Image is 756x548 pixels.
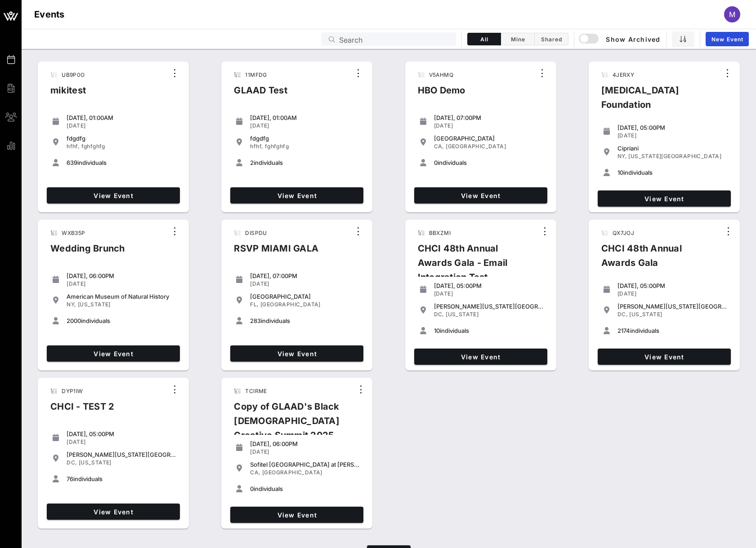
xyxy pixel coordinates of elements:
[67,159,77,166] span: 639
[79,459,112,466] span: [US_STATE]
[227,83,295,105] div: GLAAD Test
[446,143,506,150] span: [GEOGRAPHIC_DATA]
[262,469,322,476] span: [GEOGRAPHIC_DATA]
[230,187,363,203] a: View Event
[724,6,740,22] div: M
[67,114,176,121] div: [DATE], 01:00AM
[617,145,727,152] div: Cipriani
[67,438,176,446] div: [DATE]
[250,280,360,287] div: [DATE]
[245,71,267,78] span: 11MFDG
[230,345,363,362] a: View Event
[429,230,451,236] span: BBXZMI
[617,282,727,289] div: [DATE], 05:00PM
[43,83,93,105] div: mikitest
[434,282,544,289] div: [DATE], 05:00PM
[62,388,83,394] span: DYP1IW
[411,241,537,292] div: CHCI 48th Annual Awards Gala - Email Integration Test
[617,311,628,318] span: DC,
[250,143,263,150] span: hfhf,
[67,317,81,324] span: 2000
[250,317,261,324] span: 283
[617,327,630,334] span: 2174
[580,34,660,44] span: Show Archived
[414,187,547,203] a: View Event
[594,241,721,277] div: CHCI 48th Annual Awards Gala
[706,32,749,46] a: New Event
[43,241,132,263] div: Wedding Brunch
[594,83,720,119] div: [MEDICAL_DATA] Foundation
[47,345,180,362] a: View Event
[245,230,267,236] span: DISPDU
[62,71,85,78] span: UB9P0O
[67,475,73,482] span: 76
[250,469,260,476] span: CA,
[250,448,360,455] div: [DATE]
[617,124,727,131] div: [DATE], 05:00PM
[617,303,727,310] div: [PERSON_NAME][US_STATE][GEOGRAPHIC_DATA]
[250,159,254,166] span: 2
[67,122,176,129] div: [DATE]
[434,159,438,166] span: 0
[434,122,544,129] div: [DATE]
[617,290,727,297] div: [DATE]
[617,153,627,159] span: NY,
[434,135,544,142] div: [GEOGRAPHIC_DATA]
[234,192,360,199] span: View Event
[245,388,267,394] span: TCIRME
[67,475,176,482] div: individuals
[617,132,727,139] div: [DATE]
[411,83,473,105] div: HBO Demo
[467,33,501,45] button: All
[67,459,77,466] span: DC,
[250,272,360,279] div: [DATE], 07:00PM
[81,143,105,150] span: fghfghfg
[230,507,363,523] a: View Event
[260,301,321,308] span: [GEOGRAPHIC_DATA]
[67,135,176,142] div: fdgdfg
[506,36,529,43] span: Mine
[234,511,360,519] span: View Event
[446,311,479,318] span: [US_STATE]
[43,399,121,421] div: CHCI - TEST 2
[250,485,360,492] div: individuals
[434,290,544,297] div: [DATE]
[227,241,326,263] div: RSVP MIAMI GALA
[628,153,721,159] span: [US_STATE][GEOGRAPHIC_DATA]
[580,31,661,47] button: Show Archived
[67,280,176,287] div: [DATE]
[50,192,176,199] span: View Event
[434,159,544,166] div: individuals
[265,143,289,150] span: fghfghfg
[250,293,360,300] div: [GEOGRAPHIC_DATA]
[250,301,259,308] span: FL,
[250,461,360,468] div: Sofitel [GEOGRAPHIC_DATA] at [PERSON_NAME][GEOGRAPHIC_DATA]
[473,36,495,43] span: All
[34,7,65,22] h1: Events
[234,350,360,358] span: View Event
[629,311,662,318] span: [US_STATE]
[598,190,731,207] a: View Event
[47,504,180,520] a: View Event
[729,10,735,19] span: M
[67,451,176,458] div: [PERSON_NAME][US_STATE][GEOGRAPHIC_DATA]
[250,135,360,142] div: fdgdfg
[67,159,176,166] div: individuals
[414,349,547,365] a: View Event
[47,187,180,203] a: View Event
[434,114,544,121] div: [DATE], 07:00PM
[418,192,544,199] span: View Event
[601,195,727,203] span: View Event
[434,311,444,318] span: DC,
[250,114,360,121] div: [DATE], 01:00AM
[50,508,176,516] span: View Event
[67,272,176,279] div: [DATE], 06:00PM
[429,71,453,78] span: V5AHMQ
[617,169,727,176] div: individuals
[535,33,568,45] button: Shared
[418,353,544,361] span: View Event
[50,350,176,358] span: View Event
[711,36,743,43] span: New Event
[540,36,563,43] span: Shared
[67,293,176,300] div: American Museum of Natural History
